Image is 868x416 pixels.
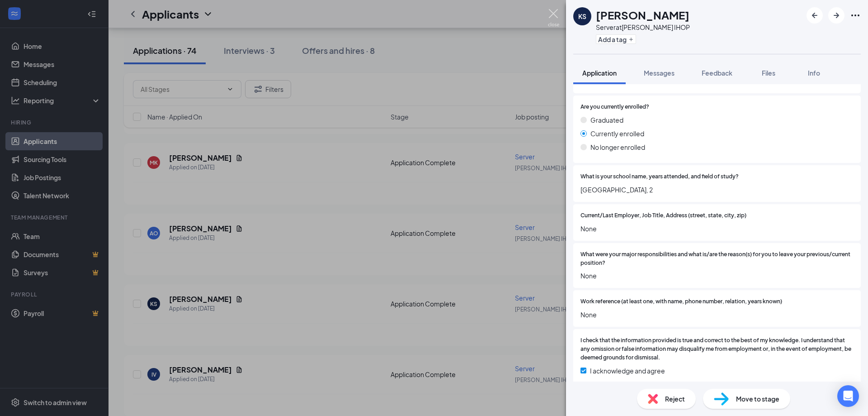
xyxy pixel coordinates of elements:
div: Server at [PERSON_NAME] IHOP [596,23,690,32]
span: What were your major responsibilities and what is/are the reason(s) for you to leave your previou... [580,250,854,268]
span: None [580,224,854,234]
span: I check that the information provided is true and correct to the best of my knowledge. I understa... [580,336,854,362]
button: PlusAdd a tag [596,34,636,44]
button: ArrowRight [828,7,844,24]
span: Move to stage [736,394,779,404]
span: Application [582,69,617,77]
span: Files [762,69,775,77]
span: Reject [665,394,685,404]
span: Messages [644,69,675,77]
button: ArrowLeftNew [807,7,823,24]
span: Currently enrolled [590,129,644,139]
svg: ArrowRight [831,10,842,21]
svg: ArrowLeftNew [809,10,820,21]
span: No longer enrolled [590,142,645,152]
div: KS [578,12,586,21]
span: I acknowledge and agree [590,366,665,376]
span: None [580,271,854,281]
span: Graduated [590,115,623,125]
span: Feedback [702,69,732,77]
span: Are you currently enrolled? [580,103,649,111]
span: Current/Last Employer, Job Title, Address (street, state, city, zip) [580,211,746,220]
span: Info [808,69,820,77]
span: Work reference (at least one, with name, phone number, relation, years known) [580,297,782,306]
span: What is your school name, years attended, and field of study? [580,172,739,181]
span: None [580,310,854,320]
div: Open Intercom Messenger [837,385,859,407]
svg: Plus [628,37,634,42]
h1: [PERSON_NAME] [596,7,689,23]
svg: Ellipses [850,10,861,21]
span: [GEOGRAPHIC_DATA], 2 [580,185,854,195]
